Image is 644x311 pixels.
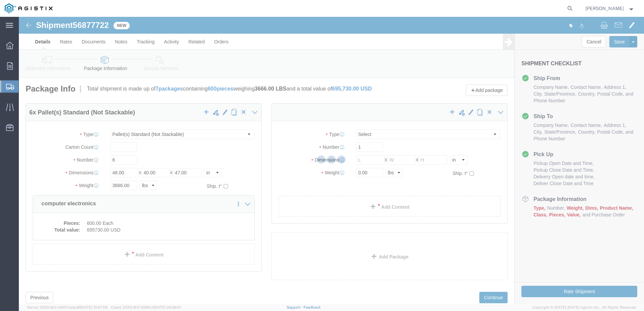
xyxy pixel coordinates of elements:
a: Feedback [303,305,321,309]
span: Server: 2025.19.0-d447cefac8f [27,305,108,309]
span: Client: 2025.19.0-129fbcf [111,305,181,309]
a: Support [287,305,303,309]
span: Copyright © [DATE]-[DATE] Agistix Inc., All Rights Reserved [532,305,636,310]
img: logo [5,3,53,13]
span: [DATE] 10:47:06 [80,305,108,309]
button: [PERSON_NAME] [585,4,635,12]
span: [DATE] 09:39:01 [154,305,181,309]
span: Ken Nensio [585,5,624,12]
